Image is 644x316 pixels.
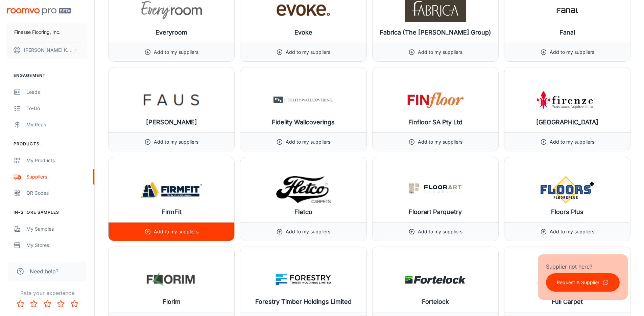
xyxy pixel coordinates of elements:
[418,48,462,56] p: Add to my suppliers
[409,207,462,217] h6: Floorart Parquetry
[286,138,330,146] p: Add to my suppliers
[156,28,187,37] h6: Everyroom
[154,138,198,146] p: Add to my suppliers
[141,266,202,293] img: Florim
[273,86,334,113] img: Fidelity Wallcoverings
[26,121,88,128] div: My Reps
[141,176,202,203] img: FirmFit
[7,41,88,59] button: [PERSON_NAME] Knierien
[294,207,312,217] h6: Fletco
[422,297,449,307] h6: Fortelock
[68,297,81,311] button: Rate 5 star
[26,157,88,164] div: My Products
[26,225,88,233] div: My Samples
[162,207,182,217] h6: FirmFit
[380,28,491,37] h6: Fabrica (The [PERSON_NAME] Group)
[255,297,352,307] h6: Forestry Timber Holdings Limited
[41,297,54,311] button: Rate 3 star
[24,46,71,54] p: [PERSON_NAME] Knierien
[7,8,71,15] img: Roomvo PRO Beta
[537,86,598,113] img: Firenze
[30,267,58,275] span: Need help?
[550,48,594,56] p: Add to my suppliers
[14,28,61,36] p: Finesse Flooring, Inc.
[286,48,330,56] p: Add to my suppliers
[418,228,462,235] p: Add to my suppliers
[537,266,598,293] img: Fuli Carpet
[5,289,89,297] p: Rate your experience
[146,118,197,127] h6: [PERSON_NAME]
[546,273,620,292] button: Request A Supplier
[405,266,466,293] img: Fortelock
[27,297,41,311] button: Rate 2 star
[26,88,88,96] div: Leads
[405,86,466,113] img: Finfloor SA Pty Ltd
[141,86,202,113] img: Faus
[408,118,462,127] h6: Finfloor SA Pty Ltd
[26,241,88,249] div: My Stores
[26,105,88,112] div: To-do
[552,297,583,307] h6: Fuli Carpet
[26,173,88,181] div: Suppliers
[551,207,583,217] h6: Floors Plus
[550,228,594,235] p: Add to my suppliers
[546,262,620,271] p: Supplier not here?
[154,48,198,56] p: Add to my suppliers
[286,228,330,235] p: Add to my suppliers
[537,176,598,203] img: Floors Plus
[154,228,198,235] p: Add to my suppliers
[273,176,334,203] img: Fletco
[14,297,27,311] button: Rate 1 star
[559,28,575,37] h6: Fanal
[273,266,334,293] img: Forestry Timber Holdings Limited
[54,297,68,311] button: Rate 4 star
[272,118,335,127] h6: Fidelity Wallcoverings
[26,189,88,197] div: QR Codes
[536,118,598,127] h6: [GEOGRAPHIC_DATA]
[557,279,599,286] p: Request A Supplier
[163,297,181,307] h6: Florim
[405,176,466,203] img: Floorart Parquetry
[7,23,88,41] button: Finesse Flooring, Inc.
[294,28,312,37] h6: Evoke
[550,138,594,146] p: Add to my suppliers
[418,138,462,146] p: Add to my suppliers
